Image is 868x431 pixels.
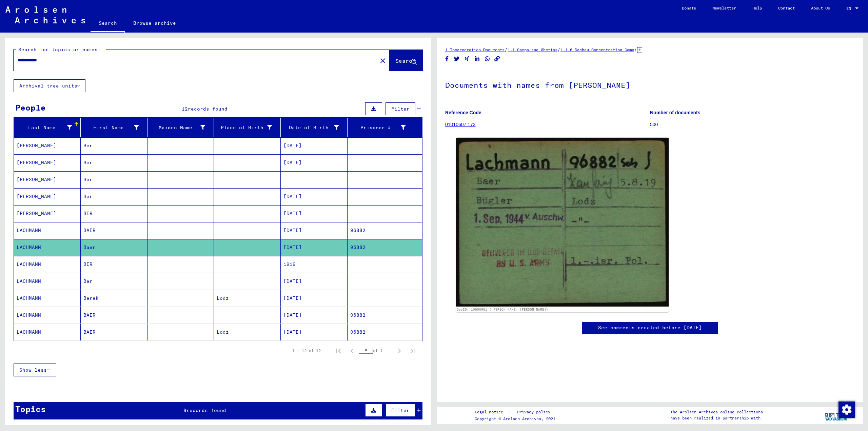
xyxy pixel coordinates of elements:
span: Search [395,57,416,64]
span: Filter [391,407,410,413]
div: First Name [83,122,147,133]
mat-cell: BAER [81,307,147,324]
img: Arolsen_neg.svg [5,6,85,23]
span: records found [186,407,226,413]
div: Maiden Name [150,122,214,133]
mat-cell: LACHMANN [14,222,81,239]
span: / [557,46,560,53]
span: / [634,46,637,53]
mat-cell: [DATE] [281,239,348,256]
mat-cell: Lodz [214,324,281,340]
mat-cell: [DATE] [281,137,348,154]
mat-cell: 1919 [281,256,348,273]
mat-cell: 96882 [348,239,422,256]
mat-cell: [DATE] [281,205,348,222]
p: have been realized in partnership with [670,415,763,421]
mat-icon: close [379,57,387,65]
span: EN [846,6,854,11]
mat-cell: LACHMANN [14,307,81,324]
span: records found [188,106,228,112]
mat-header-cell: Place of Birth [214,118,281,137]
img: 001.jpg [456,138,669,307]
mat-cell: [DATE] [281,188,348,205]
div: Prisoner # [350,122,414,133]
mat-cell: Lodz [214,290,281,307]
button: Next page [393,344,406,357]
div: Last Name [17,122,80,133]
a: See comments created before [DATE] [598,324,702,331]
mat-cell: [PERSON_NAME] [14,188,81,205]
mat-cell: [PERSON_NAME] [14,205,81,222]
mat-header-cell: Last Name [14,118,81,137]
button: Copy link [494,55,501,63]
img: yv_logo.png [824,407,849,424]
mat-cell: 96882 [348,222,422,239]
a: 1 Incarceration Documents [445,47,505,52]
button: Clear [376,54,390,67]
div: Place of Birth [217,122,280,133]
div: Date of Birth [283,122,347,133]
div: Maiden Name [150,124,205,131]
button: Last page [406,344,420,357]
div: Last Name [17,124,72,131]
button: Share on Twitter [453,55,460,63]
mat-cell: [DATE] [281,307,348,324]
div: People [15,101,46,114]
mat-cell: LACHMANN [14,290,81,307]
span: Show less [19,367,47,373]
b: Reference Code [445,110,481,115]
a: DocID: 10690951 ([PERSON_NAME] [PERSON_NAME]) [457,308,548,311]
b: Number of documents [650,110,701,115]
mat-header-cell: Prisoner # [348,118,422,137]
button: Search [390,50,423,71]
div: Date of Birth [283,124,339,131]
span: 12 [182,106,188,112]
mat-cell: Ber [81,273,147,290]
div: Prisoner # [350,124,406,131]
p: 500 [650,121,854,128]
mat-cell: Baer [81,239,147,256]
button: Previous page [345,344,359,357]
mat-cell: BAER [81,222,147,239]
mat-cell: LACHMANN [14,256,81,273]
mat-cell: [DATE] [281,222,348,239]
mat-cell: BER [81,256,147,273]
mat-cell: LACHMANN [14,239,81,256]
span: / [505,46,508,53]
span: 8 [183,407,186,413]
p: Copyright © Arolsen Archives, 2021 [475,416,558,422]
mat-cell: LACHMANN [14,324,81,340]
button: Share on LinkedIn [474,55,481,63]
mat-cell: BER [81,205,147,222]
mat-cell: 96882 [348,307,422,324]
a: 01010607 173 [445,122,476,127]
mat-cell: [PERSON_NAME] [14,154,81,171]
a: 1.1 Camps and Ghettos [508,47,557,52]
mat-cell: Berek [81,290,147,307]
mat-cell: LACHMANN [14,273,81,290]
div: of 1 [359,347,393,354]
p: The Arolsen Archives online collections [670,409,763,415]
mat-cell: [DATE] [281,290,348,307]
div: 1 – 12 of 12 [292,348,321,354]
mat-cell: 96882 [348,324,422,340]
mat-cell: [DATE] [281,273,348,290]
button: Archival tree units [14,79,85,92]
mat-cell: Ber [81,137,147,154]
mat-header-cell: First Name [81,118,147,137]
mat-cell: Ber [81,154,147,171]
mat-cell: [PERSON_NAME] [14,137,81,154]
mat-cell: Ber [81,171,147,188]
button: Show less [14,364,56,376]
mat-cell: [PERSON_NAME] [14,171,81,188]
img: Change consent [839,401,855,418]
a: Browse archive [125,15,184,31]
button: Filter [386,404,415,417]
mat-header-cell: Maiden Name [147,118,214,137]
div: First Name [83,124,139,131]
button: Share on Xing [463,55,471,63]
button: First page [332,344,345,357]
div: Place of Birth [217,124,272,131]
mat-cell: [DATE] [281,154,348,171]
mat-header-cell: Date of Birth [281,118,348,137]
